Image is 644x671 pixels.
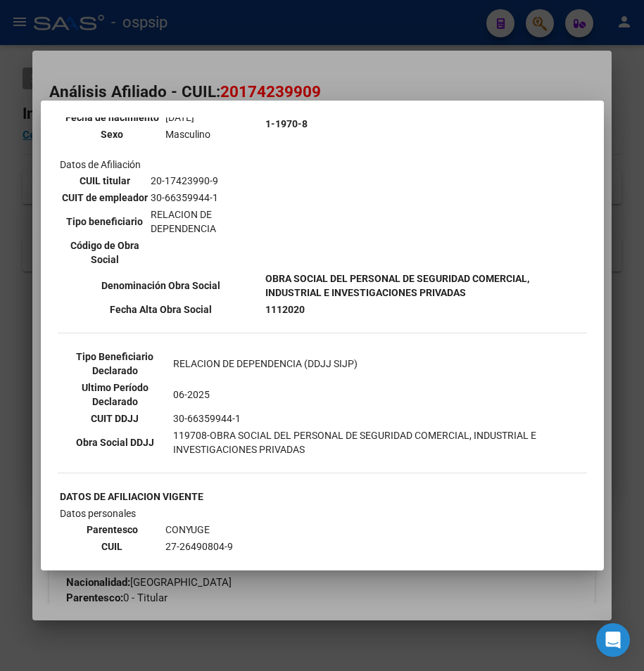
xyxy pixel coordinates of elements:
[59,428,171,457] th: Obra Social DDJJ
[165,110,261,125] td: [DATE]
[150,207,262,236] td: RELACION DE DEPENDENCIA
[61,539,164,554] th: CUIL
[60,491,203,502] b: DATOS DE AFILIACION VIGENTE
[59,271,264,300] th: Denominación Obra Social
[265,304,305,315] b: 1112020
[172,411,586,426] td: 30-66359944-1
[150,190,262,205] td: 30-66359944-1
[172,428,586,457] td: 119708-OBRA SOCIAL DEL PERSONAL DE SEGURIDAD COMERCIAL, INDUSTRIAL E INVESTIGACIONES PRIVADAS
[265,118,308,129] b: 1-1970-8
[165,539,261,554] td: 27-26490804-9
[596,623,630,657] div: Open Intercom Messenger
[61,238,149,267] th: Código de Obra Social
[165,522,261,537] td: CONYUGE
[61,190,149,205] th: CUIT de empleador
[172,349,586,378] td: RELACION DE DEPENDENCIA (DDJJ SIJP)
[59,349,171,378] th: Tipo Beneficiario Declarado
[61,127,164,142] th: Sexo
[59,302,264,317] th: Fecha Alta Obra Social
[61,110,164,125] th: Fecha de nacimiento
[265,273,529,298] b: OBRA SOCIAL DEL PERSONAL DE SEGURIDAD COMERCIAL, INDUSTRIAL E INVESTIGACIONES PRIVADAS
[59,411,171,426] th: CUIT DDJJ
[165,127,261,142] td: Masculino
[61,207,149,236] th: Tipo beneficiario
[59,380,171,409] th: Ultimo Período Declarado
[61,522,164,537] th: Parentesco
[61,173,149,188] th: CUIL titular
[150,173,262,188] td: 20-17423990-9
[172,380,586,409] td: 06-2025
